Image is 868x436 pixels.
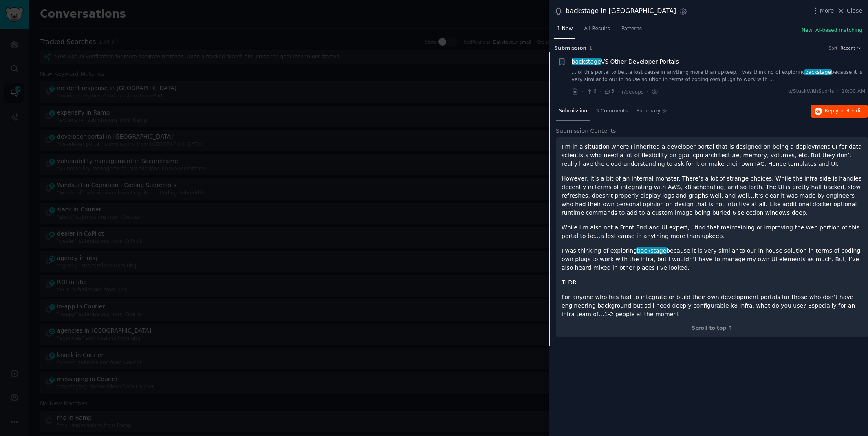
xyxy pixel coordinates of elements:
[619,22,645,39] a: Patterns
[581,22,612,39] a: All Results
[562,278,862,287] p: TLDR:
[572,69,866,83] a: ... of this portal to be…a lost cause in anything more than upkeep. I was thinking of exploringba...
[837,7,862,15] button: Close
[554,22,575,39] a: 1 New
[572,57,679,66] a: backstageVS Other Developer Portals
[554,45,586,52] span: Submission
[599,88,601,96] span: ·
[586,88,596,95] span: 6
[566,6,676,16] div: backstage in [GEOGRAPHIC_DATA]
[621,25,642,33] span: Patterns
[562,325,862,332] div: Scroll to top ↑
[811,105,868,118] button: Replyon Reddit
[839,108,862,114] span: on Reddit
[829,45,838,51] div: Sort
[804,69,832,75] span: backstage
[596,108,628,115] span: 3 Comments
[840,45,855,51] span: Recent
[802,27,862,34] button: New: AI-based matching
[622,89,643,95] span: r/devops
[636,108,660,115] span: Summary
[788,88,834,95] span: u/StuckWithSports
[837,88,839,95] span: ·
[584,25,610,33] span: All Results
[562,223,862,240] p: While I’m also not a Front End and UI expert, I find that maintaining or improving the web portio...
[811,7,834,15] button: More
[646,88,648,96] span: ·
[825,108,862,115] span: Reply
[604,88,614,95] span: 3
[559,108,587,115] span: Submission
[820,7,834,15] span: More
[842,88,865,95] span: 10:00 AM
[557,25,573,33] span: 1 New
[562,143,862,168] p: I’m in a situation where I inherited a developer portal that is designed on being a deployment UI...
[840,45,862,51] button: Recent
[582,88,583,96] span: ·
[847,7,862,15] span: Close
[589,46,592,51] span: 1
[556,127,616,135] span: Submission Contents
[572,57,679,66] span: VS Other Developer Portals
[571,58,602,65] span: backstage
[562,247,862,272] p: I was thinking of exploring because it is very similar to our in house solution in terms of codin...
[636,247,667,254] span: backstage
[562,293,862,319] p: For anyone who has had to integrate or build their own development portals for those who don’t ha...
[562,174,862,217] p: However, it’s a bit of an internal monster. There’s a lot of strange choices. While the infra sid...
[617,88,619,96] span: ·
